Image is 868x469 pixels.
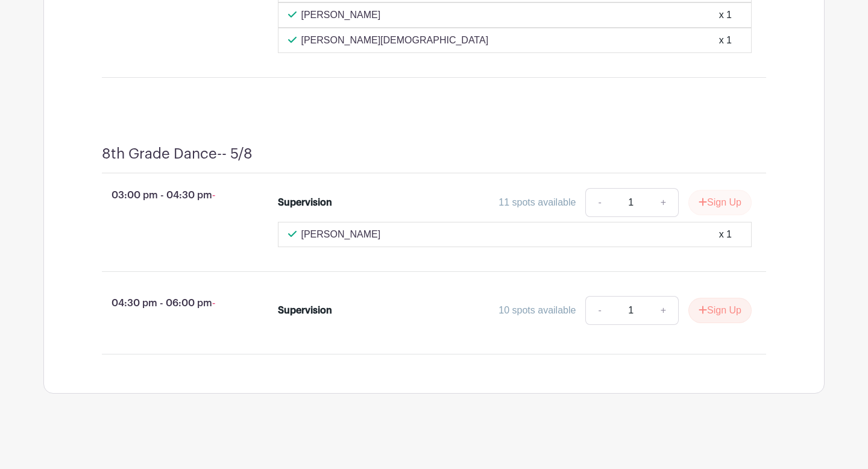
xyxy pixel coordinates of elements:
[301,227,381,242] p: [PERSON_NAME]
[688,190,752,215] button: Sign Up
[102,145,253,163] h4: 8th Grade Dance-- 5/8
[719,8,732,22] div: x 1
[212,298,215,308] span: -
[719,227,732,242] div: x 1
[278,195,332,210] div: Supervision
[301,8,381,22] p: [PERSON_NAME]
[212,190,215,200] span: -
[83,291,259,315] p: 04:30 pm - 06:00 pm
[498,195,576,210] div: 11 spots available
[585,296,613,325] a: -
[688,298,752,323] button: Sign Up
[278,303,332,318] div: Supervision
[649,296,679,325] a: +
[83,183,259,207] p: 03:00 pm - 04:30 pm
[649,188,679,217] a: +
[301,33,489,48] p: [PERSON_NAME][DEMOGRAPHIC_DATA]
[719,33,732,48] div: x 1
[498,303,576,318] div: 10 spots available
[585,188,613,217] a: -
